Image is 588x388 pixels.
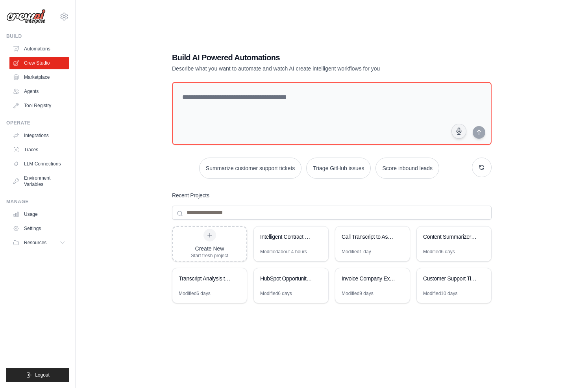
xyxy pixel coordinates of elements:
[423,249,455,255] div: Modified 6 days
[179,275,233,282] div: Transcript Analysis to Google Sheets
[6,33,69,39] div: Build
[9,143,69,156] a: Traces
[342,233,396,241] div: Call Transcript to Asana Tasks Automation
[6,199,69,205] div: Manage
[260,249,307,255] div: Modified about 4 hours
[6,368,69,382] button: Logout
[9,71,69,84] a: Marketplace
[191,245,228,252] div: Create New
[260,233,314,241] div: Intelligent Contract Management & Negotiation System
[9,208,69,221] a: Usage
[342,290,374,297] div: Modified 9 days
[9,57,69,69] a: Crew Studio
[9,85,69,98] a: Agents
[260,290,292,297] div: Modified 6 days
[375,158,439,179] button: Score inbound leads
[342,275,396,282] div: Invoice Company Extractor
[472,158,492,177] button: Get new suggestions
[191,252,228,259] div: Start fresh project
[423,233,477,241] div: Content Summarizer & Google Sheets Storage
[6,120,69,126] div: Operate
[342,249,371,255] div: Modified 1 day
[9,99,69,112] a: Tool Registry
[9,43,69,55] a: Automations
[179,290,211,297] div: Modified 6 days
[6,9,46,24] img: Logo
[423,290,457,297] div: Modified 10 days
[260,275,314,282] div: HubSpot Opportunity Intelligence Automation
[9,158,69,170] a: LLM Connections
[172,65,436,72] p: Describe what you want to automate and watch AI create intelligent workflows for you
[199,158,301,179] button: Summarize customer support tickets
[9,172,69,191] a: Environment Variables
[9,236,69,249] button: Resources
[172,191,209,199] h3: Recent Projects
[35,372,50,378] span: Logout
[423,275,477,282] div: Customer Support Ticket Intelligence
[451,124,466,139] button: Click to speak your automation idea
[306,158,371,179] button: Triage GitHub issues
[172,52,436,63] h1: Build AI Powered Automations
[549,350,588,388] iframe: Chat Widget
[9,129,69,142] a: Integrations
[9,222,69,235] a: Settings
[24,239,46,246] span: Resources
